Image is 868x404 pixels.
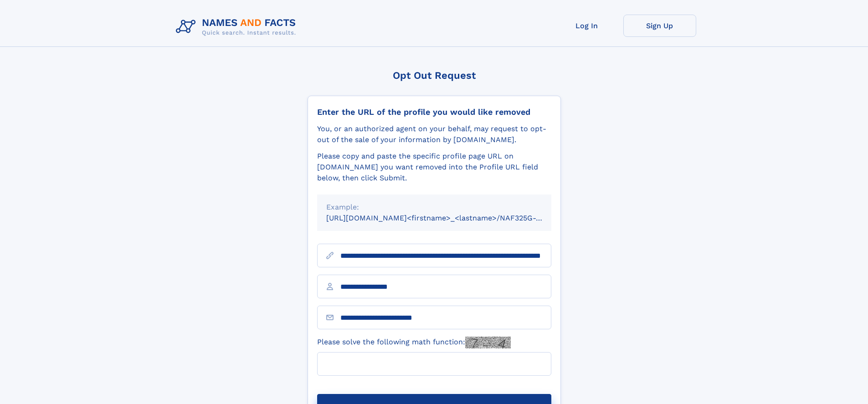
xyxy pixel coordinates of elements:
label: Please solve the following math function: [317,337,511,348]
a: Log In [550,15,623,37]
div: Please copy and paste the specific profile page URL on [DOMAIN_NAME] you want removed into the Pr... [317,151,551,184]
small: [URL][DOMAIN_NAME]<firstname>_<lastname>/NAF325G-xxxxxxxx [326,214,569,222]
img: Logo Names and Facts [172,15,303,39]
div: Enter the URL of the profile you would like removed [317,107,551,117]
div: Opt Out Request [308,70,561,81]
a: Sign Up [623,15,696,37]
div: Example: [326,202,542,213]
div: You, or an authorized agent on your behalf, may request to opt-out of the sale of your informatio... [317,123,551,145]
